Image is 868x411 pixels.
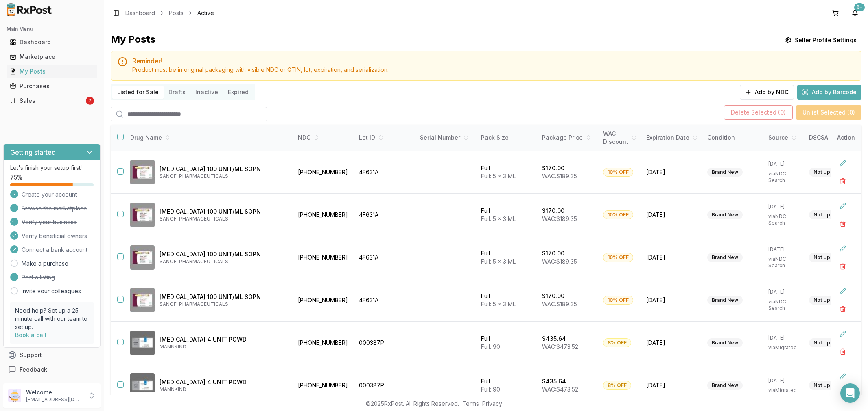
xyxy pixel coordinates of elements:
button: Sales7 [3,94,101,107]
div: Not Uploaded [809,296,852,305]
button: Inactive [190,86,223,99]
span: WAC: $189.35 [542,301,577,307]
p: Let's finish your setup first! [10,164,94,172]
div: 10% OFF [603,253,633,262]
button: Feedback [3,362,101,377]
p: [DATE] [768,246,799,253]
button: Delete [835,216,850,231]
button: Marketplace [3,50,101,63]
span: 75 % [10,173,22,182]
a: Sales7 [7,93,97,108]
td: Full [476,322,537,364]
td: [PHONE_NUMBER] [293,364,354,407]
div: Lot ID [359,134,410,142]
span: WAC: $473.52 [542,386,578,393]
div: My Posts [111,33,155,48]
td: 4F631A [354,279,415,322]
div: Sales [10,97,84,105]
span: Full: 90 [481,386,500,393]
h2: Main Menu [7,26,97,32]
button: Add by Barcode [797,85,861,100]
span: [DATE] [646,296,697,304]
button: Edit [835,327,850,341]
div: Drug Name [130,134,286,142]
img: Admelog SoloStar 100 UNIT/ML SOPN [130,203,155,227]
td: Full [476,279,537,322]
th: Condition [702,125,763,151]
p: SANOFI PHARMACEUTICALS [160,301,286,307]
th: DSCSA [804,125,865,151]
p: $170.00 [542,249,564,257]
p: [MEDICAL_DATA] 4 UNIT POWD [160,335,286,344]
p: via NDC Search [768,299,799,311]
p: [DATE] [768,289,799,295]
a: Make a purchase [22,260,68,268]
button: Delete [835,259,850,274]
img: RxPost Logo [3,3,55,16]
a: Dashboard [7,35,97,50]
a: Terms [462,400,479,407]
td: 4F631A [354,151,415,194]
span: [DATE] [646,339,697,347]
p: Welcome [26,388,83,396]
nav: breadcrumb [125,9,214,17]
div: 9+ [854,3,865,11]
div: Brand New [707,338,743,347]
div: 10% OFF [603,210,633,219]
span: Full: 5 x 3 ML [481,215,516,222]
div: Brand New [707,168,743,177]
button: Drafts [164,86,190,99]
button: Add by NDC [740,85,794,100]
span: Verify beneficial owners [22,232,87,240]
a: Invite your colleagues [22,287,81,295]
p: via Migrated [768,344,799,351]
span: Full: 5 x 3 ML [481,301,516,307]
span: WAC: $189.35 [542,258,577,265]
td: 000387P [354,364,415,407]
div: Not Uploaded [809,210,852,219]
h3: Getting started [10,147,56,157]
button: Edit [835,369,850,384]
button: Edit [835,156,850,171]
p: [DATE] [768,203,799,210]
td: Full [476,236,537,279]
td: Full [476,151,537,194]
div: WAC Discount [603,130,636,146]
div: Not Uploaded [809,168,852,177]
p: SANOFI PHARMACEUTICALS [160,216,286,222]
th: Action [831,125,861,151]
span: [DATE] [646,381,697,389]
p: MANNKIND [160,386,286,393]
div: Serial Number [420,134,471,142]
p: $170.00 [542,164,564,172]
button: Edit [835,284,850,299]
td: Full [476,364,537,407]
span: Feedback [20,366,47,374]
div: Package Price [542,134,593,142]
div: 7 [86,97,94,105]
td: 000387P [354,322,415,364]
p: SANOFI PHARMACEUTICALS [160,258,286,265]
p: [EMAIL_ADDRESS][DOMAIN_NAME] [26,396,83,403]
span: Browse the marketplace [22,204,87,212]
img: Admelog SoloStar 100 UNIT/ML SOPN [130,160,155,184]
a: Book a call [15,331,46,338]
td: [PHONE_NUMBER] [293,194,354,236]
button: My Posts [3,65,101,78]
button: Dashboard [3,36,101,49]
p: $435.64 [542,377,566,385]
div: NDC [298,134,349,142]
div: Source [768,134,799,142]
button: Seller Profile Settings [780,33,861,48]
img: Afrezza 4 UNIT POWD [130,331,155,355]
div: Dashboard [10,38,94,46]
div: Expiration Date [646,134,697,142]
button: 9+ [848,6,861,19]
p: [MEDICAL_DATA] 100 UNIT/ML SOPN [160,208,286,216]
div: Brand New [707,253,743,262]
span: Full: 5 x 3 ML [481,173,516,180]
p: [DATE] [768,335,799,341]
button: Delete [835,302,850,316]
span: [DATE] [646,168,697,176]
a: My Posts [7,64,97,79]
